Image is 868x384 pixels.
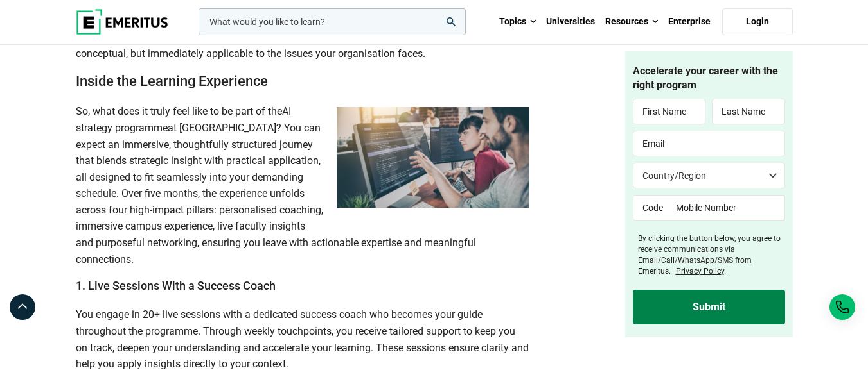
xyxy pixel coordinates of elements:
[633,290,785,324] input: Submit
[76,308,529,370] span: You engage in 20+ live sessions with a dedicated success coach who becomes your guide throughout ...
[76,122,476,265] span: at [GEOGRAPHIC_DATA]? You can expect an immersive, thoughtfully structured journey that blends st...
[712,99,785,125] input: Last Name
[76,72,529,91] h2: Inside the Learning Experience
[667,196,785,221] input: Mobile Number
[633,64,785,93] h4: Accelerate your career with the right program
[633,131,785,157] input: Email
[76,279,276,292] b: 1. Live Sessions With a Success Coach
[76,105,291,134] span: AI strategy programme
[676,267,724,276] a: Privacy Policy
[633,99,706,125] input: First Name
[199,8,466,35] input: woocommerce-product-search-field-0
[638,234,785,277] label: By clicking the button below, you agree to receive communications via Email/Call/WhatsApp/SMS fro...
[633,163,785,189] select: Country
[76,105,282,117] span: So, what does it truly feel like to be part of the
[722,8,793,35] a: Login
[633,196,667,221] input: Code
